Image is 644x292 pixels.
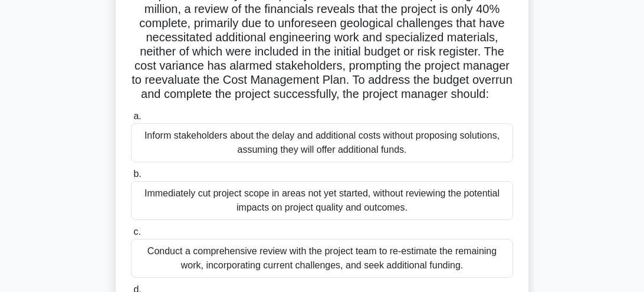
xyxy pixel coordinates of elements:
[131,123,513,162] div: Inform stakeholders about the delay and additional costs without proposing solutions, assuming th...
[133,111,141,121] span: a.
[131,181,513,220] div: Immediately cut project scope in areas not yet started, without reviewing the potential impacts o...
[131,239,513,278] div: Conduct a comprehensive review with the project team to re-estimate the remaining work, incorpora...
[133,169,141,179] span: b.
[133,227,140,237] span: c.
